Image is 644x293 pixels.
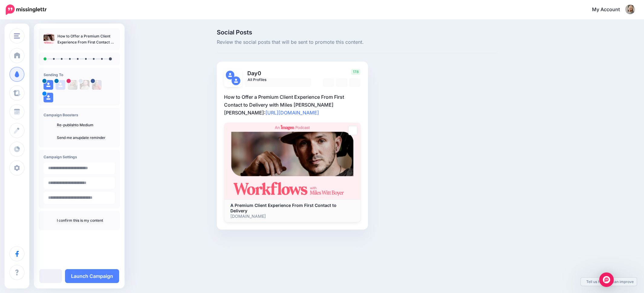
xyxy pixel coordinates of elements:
a: update reminder [77,135,106,140]
a: Tell us how we can improve [581,278,637,286]
b: A Premium Client Experience From First Contact to Delivery [230,203,337,213]
img: user_default_image.png [44,93,53,102]
span: All Profiles [248,76,304,83]
p: Send me an [57,135,115,140]
a: Re-publish [57,123,75,127]
a: [URL][DOMAIN_NAME] [265,110,319,116]
img: b0ab54be2f4c508fbad300dadf23066c_thumb.jpg [44,33,54,44]
h4: Sending To [44,72,115,77]
img: user_default_image.png [44,80,53,90]
a: All Profiles [245,78,311,87]
img: user_default_image.png [232,76,240,85]
span: Social Posts [217,29,497,35]
img: user_default_image.png [56,80,65,90]
img: 367970769_252280834413667_3871055010744689418_n-bsa134239.jpg [68,80,77,90]
div: Open Intercom Messenger [599,272,614,287]
span: Review the social posts that will be sent to promote this content. [217,38,497,46]
img: 293272096_733569317667790_8278646181461342538_n-bsa134236.jpg [92,80,102,90]
p: How to Offer a Premium Client Experience From First Contact to Delivery with Miles [PERSON_NAME] ... [224,93,361,117]
a: My Account [586,2,635,17]
h4: Campaign Boosters [44,113,115,117]
p: to Medium [57,122,115,128]
img: A Premium Client Experience From First Contact to Delivery [224,123,360,199]
p: How to Offer a Premium Client Experience From First Contact to Delivery with Miles [PERSON_NAME] ... [57,33,115,45]
p: Day [245,69,312,78]
span: 178 [351,69,360,75]
p: [DOMAIN_NAME] [230,214,354,219]
img: menu.png [14,33,20,39]
h4: Campaign Settings [44,155,115,159]
a: I confirm this is my content [57,218,103,223]
img: user_default_image.png [226,71,235,79]
img: AAcHTtcBCNpun1ljofrCfxvntSGaKB98Cg21hlB6M2CMCh6FLNZIs96-c-77424.png [80,80,89,90]
img: Missinglettr [6,5,47,15]
span: 0 [258,70,261,76]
